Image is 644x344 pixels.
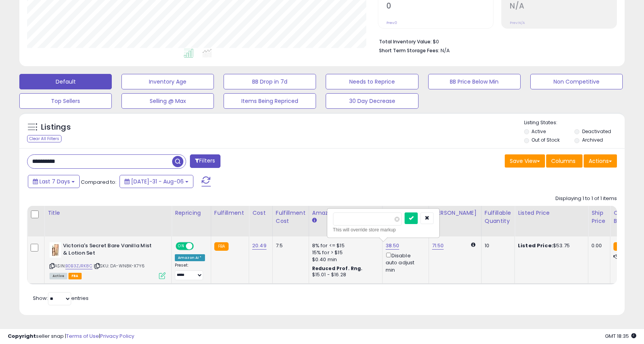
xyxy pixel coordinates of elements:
[471,242,475,247] i: Calculated using Dynamic Max Price.
[386,251,423,274] div: Disable auto adjust min
[379,38,432,45] b: Total Inventory Value:
[485,242,509,249] div: 10
[441,47,450,54] span: N/A
[94,263,145,269] span: | SKU: DA-WN8K-X7Y6
[175,209,208,217] div: Repricing
[531,137,560,143] label: Out of Stock
[252,242,266,250] a: 20.49
[121,93,214,109] button: Selling @ Max
[28,175,80,188] button: Last 7 Days
[312,217,317,224] small: Amazon Fees.
[50,273,67,279] span: All listings currently available for purchase on Amazon
[63,242,157,258] b: Victoria's Secret Bare Vanilla Mist & Lotion Set
[591,242,604,249] div: 0.00
[66,332,99,340] a: Terms of Use
[214,242,229,251] small: FBA
[510,21,525,25] small: Prev: N/A
[591,209,607,225] div: Ship Price
[379,36,611,46] li: $0
[27,135,61,142] div: Clear All Filters
[41,122,71,133] h5: Listings
[582,128,611,135] label: Deactivated
[605,332,636,340] span: 2025-08-14 18:35 GMT
[276,242,303,249] div: 7.5
[428,74,521,89] button: BB Price Below Min
[193,243,205,250] span: OFF
[100,332,134,340] a: Privacy Policy
[386,21,397,25] small: Prev: 0
[8,333,134,340] div: seller snap | |
[175,254,205,261] div: Amazon AI *
[68,273,82,279] span: FBA
[518,242,553,249] b: Listed Price:
[386,2,493,12] h2: 0
[48,209,168,217] div: Title
[312,272,376,278] div: $15.01 - $16.28
[510,2,617,12] h2: N/A
[551,157,576,165] span: Columns
[432,242,444,250] a: 71.50
[530,74,623,89] button: Non Competitive
[131,178,184,185] span: [DATE]-31 - Aug-06
[531,128,546,135] label: Active
[555,195,617,202] div: Displaying 1 to 1 of 1 items
[190,154,220,168] button: Filters
[518,242,582,249] div: $53.75
[33,294,89,302] span: Show: entries
[50,242,61,258] img: 41iTxm2YY8L._SL40_.jpg
[312,242,376,249] div: 8% for <= $15
[175,263,205,280] div: Preset:
[379,47,439,54] b: Short Term Storage Fees:
[50,242,166,278] div: ASIN:
[176,243,186,250] span: ON
[546,154,583,168] button: Columns
[432,209,478,217] div: [PERSON_NAME]
[312,249,376,256] div: 15% for > $15
[224,93,316,109] button: Items Being Repriced
[524,119,625,127] p: Listing States:
[613,242,628,251] small: FBA
[120,175,193,188] button: [DATE]-31 - Aug-06
[214,209,246,217] div: Fulfillment
[485,209,511,225] div: Fulfillable Quantity
[386,242,400,250] a: 38.50
[312,256,376,263] div: $0.40 min
[582,137,603,143] label: Archived
[584,154,617,168] button: Actions
[19,74,112,89] button: Default
[8,332,36,340] strong: Copyright
[326,93,418,109] button: 30 Day Decrease
[65,263,92,269] a: B0B3ZJRK8C
[312,265,363,272] b: Reduced Prof. Rng.
[252,209,269,217] div: Cost
[518,209,585,217] div: Listed Price
[505,154,545,168] button: Save View
[224,74,316,89] button: BB Drop in 7d
[333,226,434,234] div: This will override store markup
[121,74,214,89] button: Inventory Age
[276,209,306,225] div: Fulfillment Cost
[312,209,379,217] div: Amazon Fees
[326,74,418,89] button: Needs to Reprice
[39,178,70,185] span: Last 7 Days
[81,178,116,186] span: Compared to:
[19,93,112,109] button: Top Sellers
